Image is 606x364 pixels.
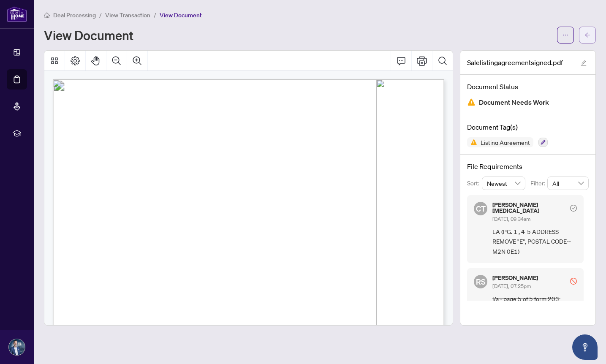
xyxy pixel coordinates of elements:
[572,334,598,360] button: Open asap
[477,139,533,145] span: Listing Agreement
[9,339,25,355] img: Profile Icon
[467,179,482,188] p: Sort:
[467,98,476,106] img: Document Status
[479,97,549,108] span: Document Needs Work
[467,81,589,92] h4: Document Status
[530,179,547,188] p: Filter:
[487,177,521,190] span: Newest
[492,283,531,289] span: [DATE], 07:25pm
[563,32,568,38] span: ellipsis
[105,11,150,19] span: View Transaction
[467,137,477,147] img: Status Icon
[467,57,563,68] span: Salelistingagreementsigned.pdf
[7,6,27,22] img: logo
[44,28,133,42] h1: View Document
[476,276,486,288] span: RS
[552,177,584,190] span: All
[492,202,567,214] h5: [PERSON_NAME][MEDICAL_DATA]
[44,12,50,18] span: home
[492,294,577,343] span: l/a - page 5 of 5 form 203 should be used instead of 271 and date must be filled it, either contr...
[492,227,577,256] span: LA (PG. 1 , 4-5 ADDRESS REMOVE "E", POSTAL CODE-- M2N 0E1)
[99,10,102,20] li: /
[570,205,577,212] span: check-circle
[492,275,538,281] h5: [PERSON_NAME]
[154,10,156,20] li: /
[581,60,587,66] span: edit
[467,161,589,171] h4: File Requirements
[584,32,590,38] span: arrow-left
[467,122,589,132] h4: Document Tag(s)
[570,278,577,285] span: stop
[492,216,530,222] span: [DATE], 09:34am
[53,11,96,19] span: Deal Processing
[476,203,486,215] span: CT
[160,11,202,19] span: View Document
